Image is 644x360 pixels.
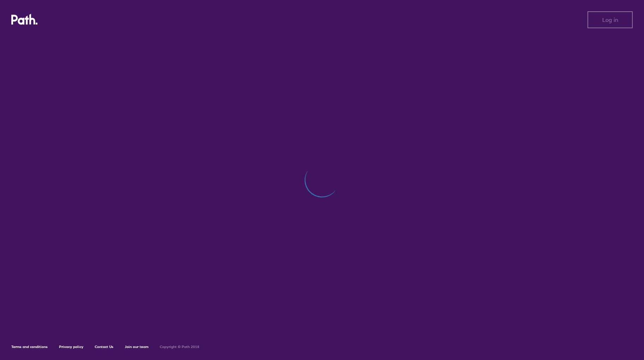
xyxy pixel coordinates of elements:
a: Contact Us [95,344,113,349]
a: Privacy policy [59,344,83,349]
a: Join our team [125,344,148,349]
a: Terms and conditions [11,344,48,349]
h6: Copyright © Path 2018 [160,345,199,349]
button: Log in [587,11,633,28]
span: Log in [602,17,618,23]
